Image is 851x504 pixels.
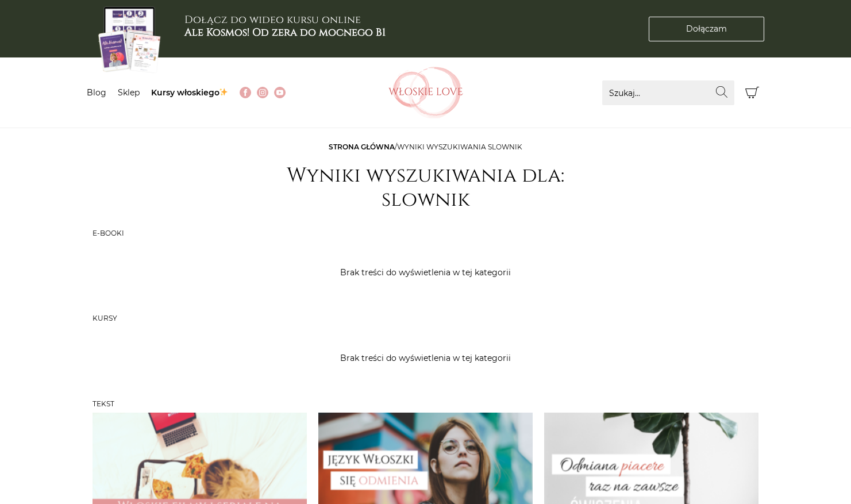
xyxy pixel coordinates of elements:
span: / [329,143,522,151]
a: Strona główna [329,143,395,151]
a: Sklep [118,87,140,98]
b: Ale Kosmos! Od zera do mocnego B1 [184,25,386,40]
h3: Tekst [93,400,759,408]
img: ✨ [220,88,228,96]
button: Koszyk [740,80,765,105]
h3: Dołącz do wideo kursu online [184,14,386,39]
h1: Wyniki wyszukiwania dla: slownik [87,164,765,212]
p: Brak treści do wyświetlenia w tej kategorii [93,351,759,366]
a: Blog [87,87,106,98]
p: Brak treści do wyświetlenia w tej kategorii [93,265,759,280]
span: Wyniki wyszukiwania slownik [397,143,522,151]
a: Dołączam [649,17,764,41]
span: Dołączam [686,23,727,35]
h3: Kursy [93,314,759,322]
img: Włoskielove [388,67,463,118]
h3: E-booki [93,229,759,237]
input: Szukaj... [602,80,734,105]
a: Kursy włoskiego [151,87,229,98]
